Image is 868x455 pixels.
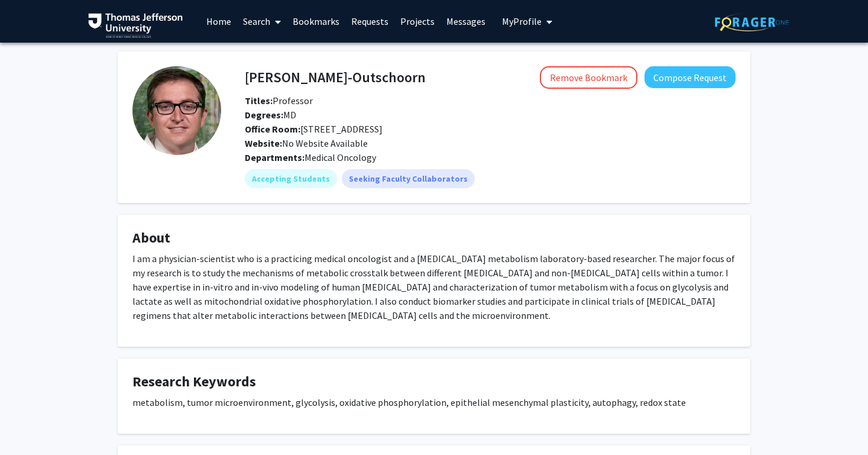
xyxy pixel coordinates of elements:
button: Remove Bookmark [540,66,637,89]
span: My Profile [502,15,542,27]
h4: About [132,230,736,247]
mat-chip: Accepting Students [245,169,337,188]
iframe: Chat [9,402,50,446]
span: Professor [245,95,313,107]
b: Website: [245,137,282,149]
h4: [PERSON_NAME]-Outschoorn [245,66,426,88]
b: Degrees: [245,109,283,121]
b: Titles: [245,95,273,107]
b: Office Room: [245,123,300,135]
p: metabolism, tumor microenvironment, glycolysis, oxidative phosphorylation, epithelial mesenchymal... [132,395,736,409]
b: Departments: [245,151,305,163]
button: Compose Request to Ubaldo Martinez-Outschoorn [644,66,736,88]
a: Bookmarks [287,1,345,42]
p: I am a physician-scientist who is a practicing medical oncologist and a [MEDICAL_DATA] metabolism... [132,251,736,322]
span: MD [245,109,296,121]
img: ForagerOne Logo [715,13,789,31]
a: Messages [441,1,491,42]
img: Thomas Jefferson University Logo [88,13,183,38]
span: Medical Oncology [305,151,376,163]
a: Projects [394,1,441,42]
a: Requests [345,1,394,42]
mat-chip: Seeking Faculty Collaborators [342,169,475,188]
span: [STREET_ADDRESS] [245,123,383,135]
a: Home [200,1,237,42]
a: Search [237,1,287,42]
img: Profile Picture [132,66,221,155]
span: No Website Available [245,137,368,149]
h4: Research Keywords [132,373,736,391]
